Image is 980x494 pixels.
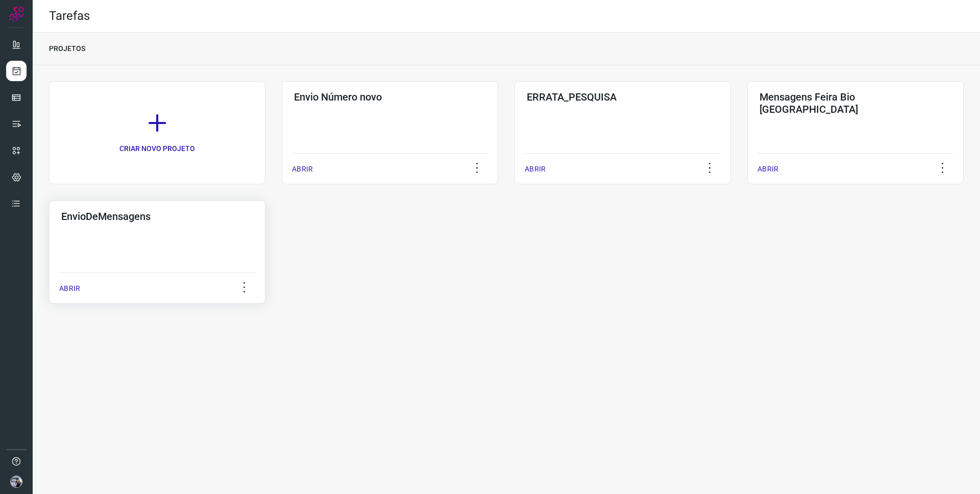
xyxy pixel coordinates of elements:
h2: Tarefas [49,9,90,23]
p: ABRIR [292,164,313,175]
h3: ERRATA_PESQUISA [527,91,719,103]
p: ABRIR [525,164,546,175]
p: PROJETOS [49,43,85,54]
h3: Mensagens Feira Bio [GEOGRAPHIC_DATA] [759,91,951,115]
h3: Envio Número novo [294,91,486,103]
p: ABRIR [757,164,778,175]
h3: EnvioDeMensagens [61,210,253,223]
img: f6ca308f3af1934245aa32e6ccda0a1e.jpg [10,476,22,488]
p: ABRIR [59,283,80,294]
img: Logo [9,6,24,21]
p: CRIAR NOVO PROJETO [119,143,195,154]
